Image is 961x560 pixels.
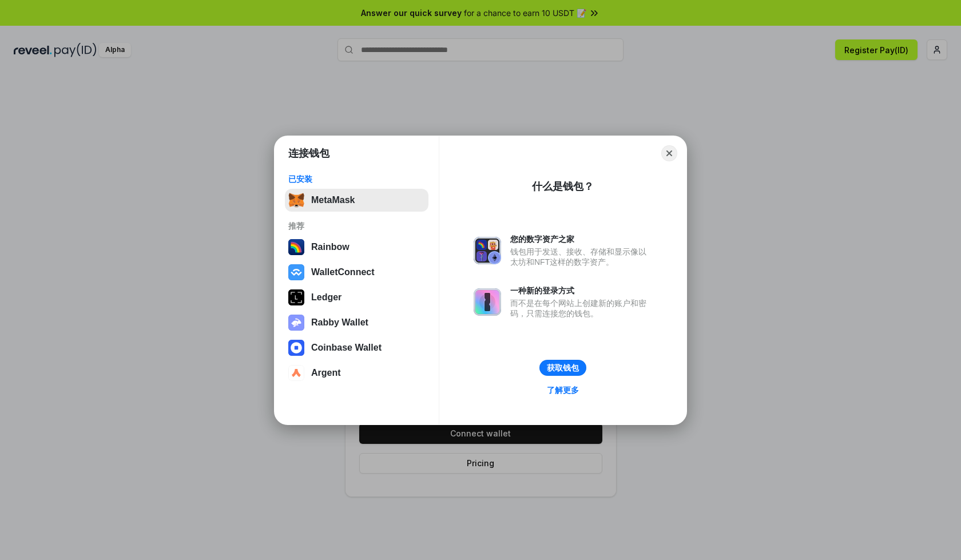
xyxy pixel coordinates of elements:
[311,343,382,353] div: Coinbase Wallet
[288,146,329,160] h1: 连接钱包
[285,336,428,359] button: Coinbase Wallet
[532,180,594,193] div: 什么是钱包？
[285,189,428,212] button: MetaMask
[510,247,652,267] div: 钱包用于发送、接收、存储和显示像以太坊和NFT这样的数字资产。
[661,145,677,161] button: Close
[311,368,341,378] div: Argent
[539,360,586,376] button: 获取钱包
[285,311,428,334] button: Rabby Wallet
[288,192,304,208] img: svg+xml,%3Csvg%20fill%3D%22none%22%20height%3D%2233%22%20viewBox%3D%220%200%2035%2033%22%20width%...
[510,285,652,296] div: 一种新的登录方式
[311,242,350,252] div: Rainbow
[288,289,304,305] img: svg+xml,%3Csvg%20xmlns%3D%22http%3A%2F%2Fwww.w3.org%2F2000%2Fsvg%22%20width%3D%2228%22%20height%3...
[285,286,428,309] button: Ledger
[311,195,355,205] div: MetaMask
[288,264,304,280] img: svg+xml,%3Csvg%20width%3D%2228%22%20height%3D%2228%22%20viewBox%3D%220%200%2028%2028%22%20fill%3D...
[510,298,652,319] div: 而不是在每个网站上创建新的账户和密码，只需连接您的钱包。
[288,365,304,381] img: svg+xml,%3Csvg%20width%3D%2228%22%20height%3D%2228%22%20viewBox%3D%220%200%2028%2028%22%20fill%3D...
[547,385,579,395] div: 了解更多
[288,239,304,255] img: svg+xml,%3Csvg%20width%3D%22120%22%20height%3D%22120%22%20viewBox%3D%220%200%20120%20120%22%20fil...
[547,363,579,373] div: 获取钱包
[285,236,428,259] button: Rainbow
[311,292,341,303] div: Ledger
[288,174,425,184] div: 已安装
[288,340,304,356] img: svg+xml,%3Csvg%20width%3D%2228%22%20height%3D%2228%22%20viewBox%3D%220%200%2028%2028%22%20fill%3D...
[474,237,501,264] img: svg+xml,%3Csvg%20xmlns%3D%22http%3A%2F%2Fwww.w3.org%2F2000%2Fsvg%22%20fill%3D%22none%22%20viewBox...
[510,234,652,244] div: 您的数字资产之家
[540,383,586,398] a: 了解更多
[285,261,428,284] button: WalletConnect
[311,317,368,328] div: Rabby Wallet
[285,362,428,384] button: Argent
[311,267,375,277] div: WalletConnect
[288,315,304,331] img: svg+xml,%3Csvg%20xmlns%3D%22http%3A%2F%2Fwww.w3.org%2F2000%2Fsvg%22%20fill%3D%22none%22%20viewBox...
[288,221,425,231] div: 推荐
[474,288,501,316] img: svg+xml,%3Csvg%20xmlns%3D%22http%3A%2F%2Fwww.w3.org%2F2000%2Fsvg%22%20fill%3D%22none%22%20viewBox...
